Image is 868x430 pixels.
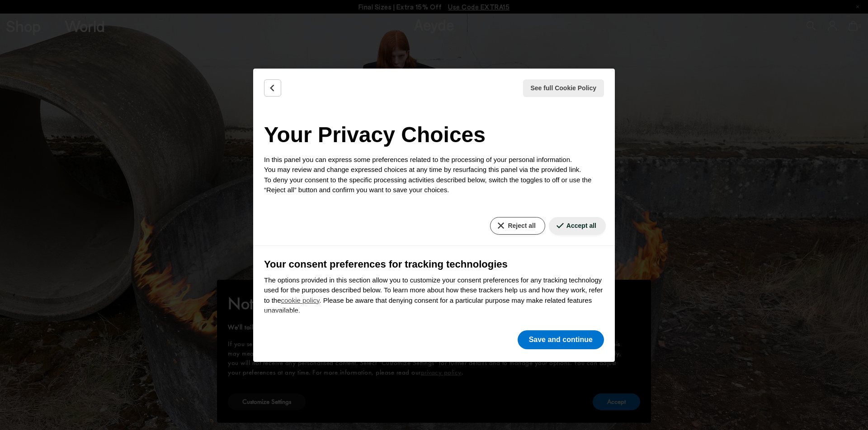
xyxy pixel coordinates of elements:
[281,296,320,304] a: cookie policy - link opens in a new tab
[264,119,604,151] h2: Your Privacy Choices
[518,330,604,349] button: Save and continue
[490,217,545,235] button: Reject all
[549,217,606,235] button: Accept all
[264,79,281,97] button: Back
[523,79,604,97] button: See full Cookie Policy
[264,155,604,195] p: In this panel you can express some preferences related to the processing of your personal informa...
[264,275,604,316] p: The options provided in this section allow you to customize your consent preferences for any trac...
[264,257,604,272] h3: Your consent preferences for tracking technologies
[531,83,597,93] span: See full Cookie Policy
